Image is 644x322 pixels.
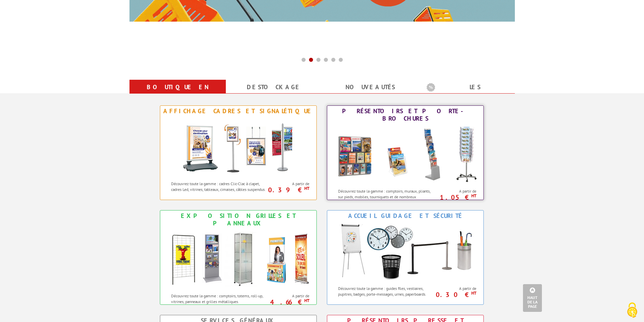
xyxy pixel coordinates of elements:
span: A partir de [436,286,477,291]
div: Accueil Guidage et Sécurité [329,212,482,220]
img: Affichage Cadres et Signalétique [176,117,301,177]
a: Accueil Guidage et Sécurité Accueil Guidage et Sécurité Découvrez toute la gamme : guides files, ... [327,210,484,305]
img: Présentoirs et Porte-brochures [331,124,480,185]
sup: HT [304,185,309,191]
span: A partir de [436,189,477,194]
p: 0.39 € [266,188,310,192]
p: 1.05 € [433,195,477,199]
sup: HT [304,298,309,303]
sup: HT [471,290,476,296]
a: Affichage Cadres et Signalétique Affichage Cadres et Signalétique Découvrez toute la gamme : cadr... [160,105,317,200]
a: Haut de la page [523,284,542,312]
a: Exposition Grilles et Panneaux Exposition Grilles et Panneaux Découvrez toute la gamme : comptoir... [160,210,317,305]
b: Les promotions [427,81,511,95]
p: 0.30 € [433,293,477,297]
p: Découvrez toute la gamme : guides files, vestiaires, pupitres, badges, porte-messages, urnes, pap... [338,286,434,297]
span: A partir de [269,293,310,299]
img: Cookies (fenêtre modale) [624,302,641,319]
a: Les promotions [427,81,507,105]
p: Découvrez toute la gamme : comptoirs, totems, roll-up, vitrines, panneaux et grilles métalliques. [171,293,267,304]
button: Cookies (fenêtre modale) [620,299,644,322]
span: A partir de [269,181,310,187]
a: Présentoirs et Porte-brochures Présentoirs et Porte-brochures Découvrez toute la gamme : comptoir... [327,105,484,200]
a: Destockage [234,81,314,93]
a: Boutique en ligne [138,81,218,105]
div: Affichage Cadres et Signalétique [162,107,315,115]
p: 4.66 € [266,300,310,304]
p: Découvrez toute la gamme : cadres Clic-Clac à clapet, cadres Led, vitrines, tableaux, cimaises, c... [171,181,267,192]
p: Découvrez toute la gamme : comptoirs, muraux, pliants, sur pieds, mobiles, tourniquets et de nomb... [338,188,434,205]
sup: HT [471,193,476,199]
img: Exposition Grilles et Panneaux [164,229,313,290]
div: Exposition Grilles et Panneaux [162,212,315,227]
img: Accueil Guidage et Sécurité [331,221,480,282]
a: nouveautés [330,81,410,93]
div: Présentoirs et Porte-brochures [329,107,482,122]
